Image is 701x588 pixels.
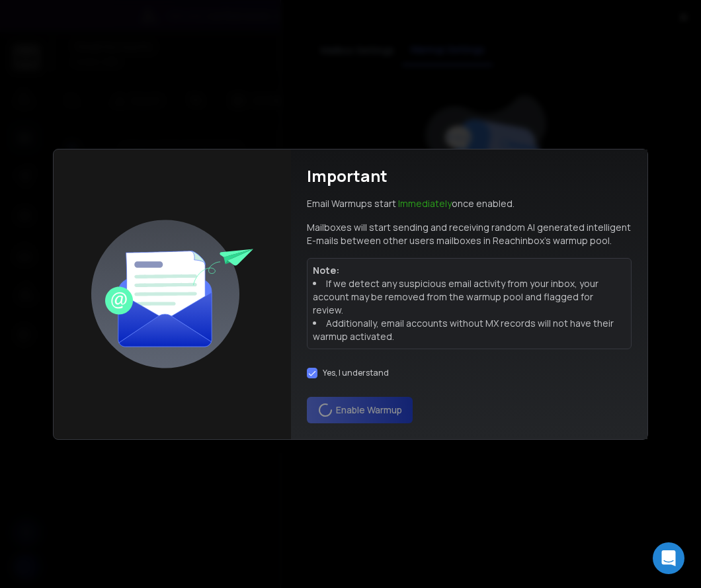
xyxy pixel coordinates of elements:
[313,317,626,343] li: Additionally, email accounts without MX records will not have their warmup activated.
[313,277,626,317] li: If we detect any suspicious email activity from your inbox, your account may be removed from the ...
[323,368,389,378] label: Yes, I understand
[653,542,684,574] div: Open Intercom Messenger
[398,197,452,210] span: Immediately
[307,221,632,247] p: Mailboxes will start sending and receiving random AI generated intelligent E-mails between other ...
[307,197,515,210] p: Email Warmups start once enabled.
[307,165,388,187] h1: Important
[313,264,626,277] p: Note:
